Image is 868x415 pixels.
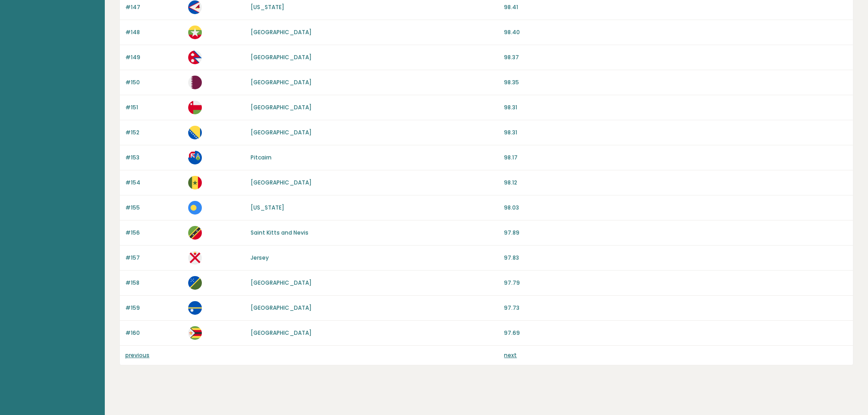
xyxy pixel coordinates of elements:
[504,279,847,287] p: 97.79
[125,229,183,237] p: #156
[504,28,847,36] p: 98.40
[125,28,183,36] p: #148
[251,279,312,287] a: [GEOGRAPHIC_DATA]
[188,126,202,139] img: ba.svg
[251,329,312,337] a: [GEOGRAPHIC_DATA]
[504,351,517,359] a: next
[251,229,308,236] a: Saint Kitts and Nevis
[504,204,847,212] p: 98.03
[251,154,272,161] a: Pitcairn
[251,28,312,36] a: [GEOGRAPHIC_DATA]
[251,254,269,261] a: Jersey
[125,78,183,87] p: #150
[125,103,183,112] p: #151
[125,304,183,312] p: #159
[251,128,312,136] a: [GEOGRAPHIC_DATA]
[188,26,202,39] img: mm.svg
[125,179,183,187] p: #154
[188,176,202,190] img: sn.svg
[188,101,202,114] img: om.svg
[251,103,312,111] a: [GEOGRAPHIC_DATA]
[504,53,847,61] p: 98.37
[504,3,847,11] p: 98.41
[188,226,202,240] img: kn.svg
[504,103,847,112] p: 98.31
[504,78,847,87] p: 98.35
[504,128,847,137] p: 98.31
[251,204,284,211] a: [US_STATE]
[188,301,202,315] img: nr.svg
[251,179,312,186] a: [GEOGRAPHIC_DATA]
[188,276,202,290] img: sb.svg
[504,179,847,187] p: 98.12
[504,154,847,162] p: 98.17
[125,351,149,359] a: previous
[125,53,183,61] p: #149
[125,204,183,212] p: #155
[504,304,847,312] p: 97.73
[188,251,202,265] img: je.svg
[188,76,202,89] img: qa.svg
[125,128,183,137] p: #152
[125,279,183,287] p: #158
[251,53,312,61] a: [GEOGRAPHIC_DATA]
[188,151,202,164] img: pn.svg
[504,229,847,237] p: 97.89
[125,3,183,11] p: #147
[504,254,847,262] p: 97.83
[125,154,183,162] p: #153
[188,201,202,215] img: pw.svg
[504,329,847,337] p: 97.69
[251,304,312,312] a: [GEOGRAPHIC_DATA]
[251,3,284,11] a: [US_STATE]
[188,326,202,340] img: zw.svg
[125,329,183,337] p: #160
[251,78,312,86] a: [GEOGRAPHIC_DATA]
[125,254,183,262] p: #157
[188,51,202,64] img: np.svg
[188,0,202,14] img: as.svg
